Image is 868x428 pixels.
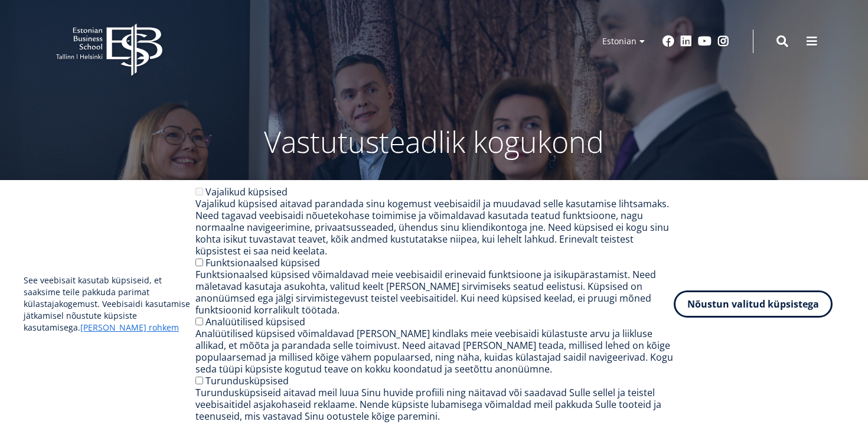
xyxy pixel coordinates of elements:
[717,35,729,47] a: Instagram
[205,374,289,387] label: Turundusküpsised
[195,387,674,422] div: Turundusküpsiseid aitavad meil luua Sinu huvide profiili ning näitavad või saadavad Sulle sellel ...
[205,256,320,269] label: Funktsionaalsed küpsised
[195,328,674,375] div: Analüütilised küpsised võimaldavad [PERSON_NAME] kindlaks meie veebisaidi külastuste arvu ja liik...
[698,35,712,47] a: Youtube
[195,198,674,257] div: Vajalikud küpsised aitavad parandada sinu kogemust veebisaidil ja muudavad selle kasutamise lihts...
[24,275,195,334] p: See veebisait kasutab küpsiseid, et saaksime teile pakkuda parimat külastajakogemust. Veebisaidi ...
[195,269,674,316] div: Funktsionaalsed küpsised võimaldavad meie veebisaidil erinevaid funktsioone ja isikupärastamist. ...
[80,322,179,334] a: [PERSON_NAME] rohkem
[674,290,833,318] button: Nõustun valitud küpsistega
[680,35,692,47] a: Linkedin
[205,315,305,328] label: Analüütilised küpsised
[121,124,747,159] p: Vastutusteadlik kogukond
[663,35,674,47] a: Facebook
[205,185,288,198] label: Vajalikud küpsised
